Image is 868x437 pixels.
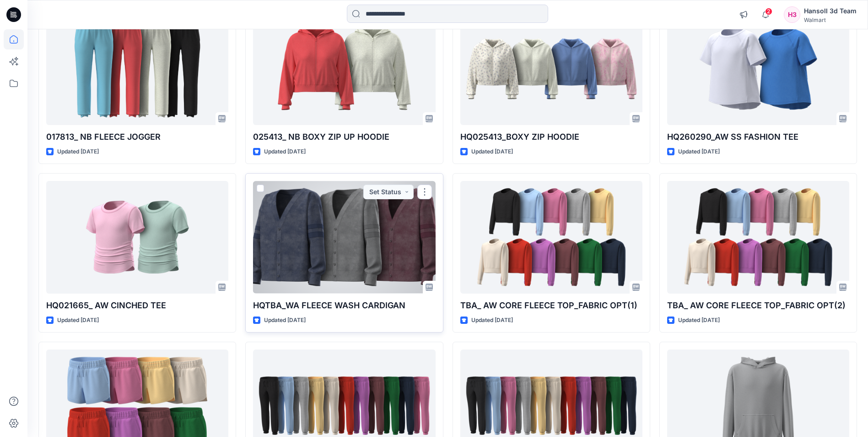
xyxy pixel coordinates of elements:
a: HQ025413_BOXY ZIP HOODIE [460,12,642,125]
div: H3 [784,6,800,23]
a: HQ021665_ AW CINCHED TEE [46,181,228,293]
p: HQ021665_ AW CINCHED TEE [46,299,228,312]
a: HQTBA_WA FLEECE WASH CARDIGAN [253,181,435,293]
p: TBA_ AW CORE FLEECE TOP_FABRIC OPT(2) [667,299,849,312]
a: HQ260290_AW SS FASHION TEE [667,12,849,125]
div: Walmart [804,16,857,23]
p: HQ025413_BOXY ZIP HOODIE [460,131,642,143]
span: 2 [765,8,772,15]
p: 017813_ NB FLEECE JOGGER [46,131,228,143]
p: HQ260290_AW SS FASHION TEE [667,131,849,143]
a: 017813_ NB FLEECE JOGGER [46,12,228,125]
p: Updated [DATE] [57,316,99,325]
p: HQTBA_WA FLEECE WASH CARDIGAN [253,299,435,312]
p: Updated [DATE] [678,316,720,325]
p: TBA_ AW CORE FLEECE TOP_FABRIC OPT(1) [460,299,642,312]
a: TBA_ AW CORE FLEECE TOP_FABRIC OPT(1) [460,181,642,293]
a: 025413_ NB BOXY ZIP UP HOODIE [253,12,435,125]
a: TBA_ AW CORE FLEECE TOP_FABRIC OPT(2) [667,181,849,293]
p: Updated [DATE] [264,316,306,325]
p: Updated [DATE] [264,147,306,157]
p: Updated [DATE] [678,147,720,157]
div: Hansoll 3d Team [804,5,857,16]
p: Updated [DATE] [471,147,513,157]
p: Updated [DATE] [471,316,513,325]
p: Updated [DATE] [57,147,99,157]
p: 025413_ NB BOXY ZIP UP HOODIE [253,131,435,143]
